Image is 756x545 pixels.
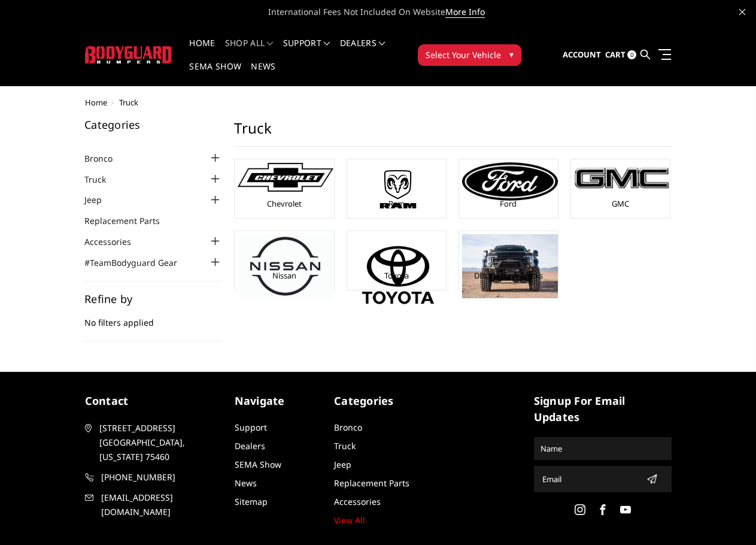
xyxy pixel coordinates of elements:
a: Support [283,39,330,62]
span: ▾ [509,48,514,60]
h5: Refine by [84,293,222,304]
a: #TeamBodyguard Gear [84,256,192,269]
a: Home [189,39,215,62]
input: Name [536,439,670,458]
h5: Categories [334,393,422,409]
a: Sitemap [235,496,268,507]
button: Select Your Vehicle [418,44,521,66]
h5: signup for email updates [534,393,672,425]
a: Accessories [84,235,146,248]
a: SEMA Show [235,459,281,470]
span: Cart [605,49,626,60]
a: Replacement Parts [84,214,175,227]
a: Home [85,97,107,108]
a: Bronco [334,422,362,433]
a: SEMA Show [189,62,241,86]
a: Jeep [84,193,117,206]
h1: Truck [234,119,672,147]
a: Support [235,422,267,433]
a: News [235,477,257,489]
span: Account [563,49,601,60]
a: Truck [84,173,121,186]
a: [PHONE_NUMBER] [85,470,223,485]
a: Jeep [334,459,351,470]
h5: contact [85,393,223,409]
a: Accessories [334,496,381,507]
a: Ram [388,198,405,209]
a: Dealers [340,39,385,62]
a: Nissan [272,270,296,281]
span: 0 [627,50,636,59]
span: Select Your Vehicle [426,49,501,61]
span: [STREET_ADDRESS] [GEOGRAPHIC_DATA], [US_STATE] 75460 [99,421,220,464]
span: [EMAIL_ADDRESS][DOMAIN_NAME] [101,490,222,519]
a: shop all [225,39,274,62]
a: Chevrolet [267,198,302,209]
img: BODYGUARD BUMPERS [85,46,173,63]
a: View All [334,514,365,526]
a: Replacement Parts [334,477,409,489]
a: More Info [445,6,485,18]
a: GMC [612,198,629,209]
a: DBL Designs Trucks [474,270,543,281]
a: Truck [334,440,356,452]
a: [EMAIL_ADDRESS][DOMAIN_NAME] [85,490,223,519]
span: [PHONE_NUMBER] [101,470,222,485]
input: Email [538,470,642,489]
div: No filters applied [84,293,222,341]
a: Toyota [384,270,409,281]
a: News [251,62,275,86]
a: Ford [500,198,517,209]
h5: Categories [84,119,222,130]
span: Truck [119,97,138,108]
h5: Navigate [235,393,323,409]
a: Bronco [84,152,127,165]
a: Dealers [235,440,265,452]
a: Account [563,39,601,71]
a: Cart 0 [605,39,636,71]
